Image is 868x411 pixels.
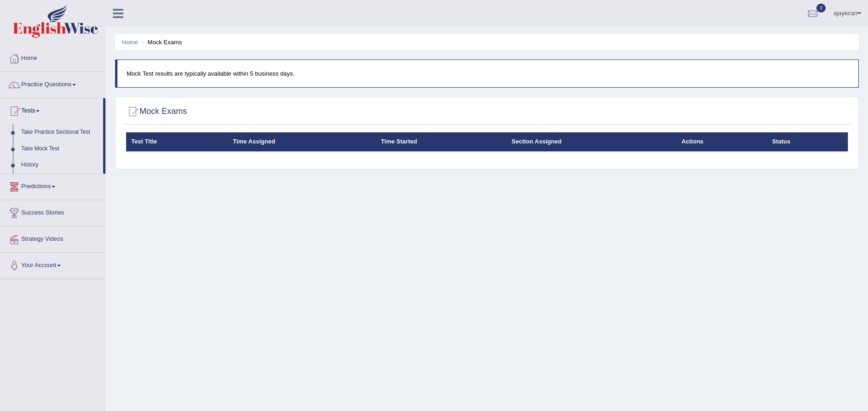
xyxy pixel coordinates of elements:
a: Home [0,46,105,69]
h2: Mock Exams [126,105,187,119]
a: Take Practice Sectional Test [17,124,103,141]
span: 0 [816,4,826,12]
th: Test Title [126,132,228,152]
a: Strategy Videos [0,226,105,250]
th: Actions [676,132,767,152]
a: Predictions [0,174,105,197]
p: Mock Test results are typically available within 5 business days. [127,69,849,78]
li: Mock Exams [140,38,182,47]
a: Home [122,39,138,46]
a: Tests [0,98,103,121]
a: Practice Questions [0,72,105,95]
a: Success Stories [0,200,105,223]
th: Section Assigned [507,132,676,152]
a: History [17,157,103,173]
a: Take Mock Test [17,141,103,157]
a: Your Account [0,253,105,276]
th: Status [767,132,848,152]
th: Time Assigned [228,132,376,152]
th: Time Started [376,132,507,152]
